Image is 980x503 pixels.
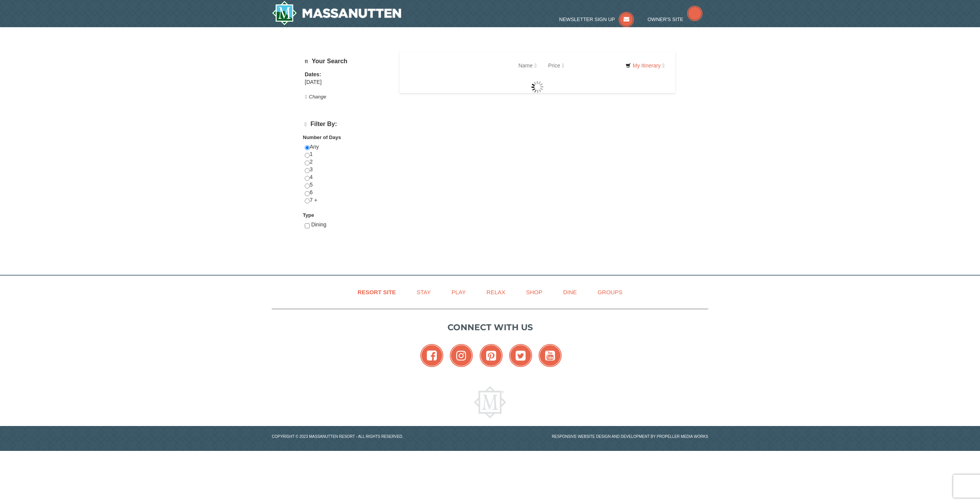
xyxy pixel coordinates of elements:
a: Owner's Site [648,16,703,22]
h5: Your Search [305,58,390,65]
div: Any 1 2 3 4 5 6 7 + [305,143,390,212]
a: Shop [516,283,552,301]
img: wait gif [531,81,544,93]
strong: Type [303,212,314,218]
span: Newsletter Sign Up [559,16,615,22]
div: [DATE] [305,79,390,86]
span: Owner's Site [648,16,684,22]
a: Resort Site [348,283,405,301]
a: Play [442,283,475,301]
a: Price [542,58,570,73]
a: Name [513,58,542,73]
a: Massanutten Resort [272,1,401,25]
p: Copyright © 2023 Massanutten Resort - All Rights Reserved. [266,434,490,439]
p: Connect with us [272,321,708,334]
a: Dine [554,283,586,301]
a: My Itinerary [621,60,670,71]
strong: Number of Days [303,134,341,140]
button: Change [305,93,327,101]
strong: Dates: [305,71,321,77]
a: Relax [477,283,515,301]
img: Massanutten Resort Logo [474,386,506,418]
h4: Filter By: [305,121,390,128]
a: Responsive website design and development by Propeller Media Works [552,434,708,439]
a: Stay [407,283,440,301]
span: Dining [311,221,327,228]
a: Groups [588,283,632,301]
a: Newsletter Sign Up [559,16,634,22]
img: Massanutten Resort Logo [272,1,401,25]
